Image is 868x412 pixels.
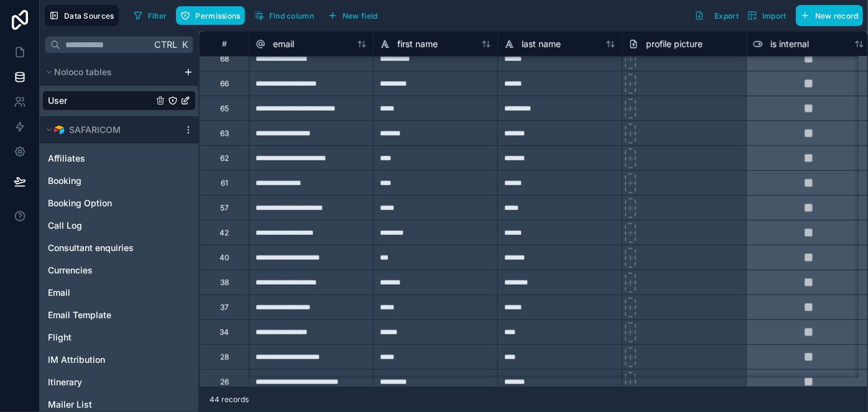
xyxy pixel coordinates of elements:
span: Export [714,11,739,21]
div: 34 [219,327,229,337]
span: Ctrl [153,37,178,52]
span: Import [762,11,787,21]
div: 62 [220,153,229,163]
div: 37 [220,303,229,313]
button: Permissions [176,6,244,25]
span: 44 records [210,395,249,405]
span: Find column [269,11,314,21]
div: 40 [219,253,229,263]
span: last name [522,38,561,50]
a: New record [791,5,863,26]
div: # [209,39,239,48]
div: 66 [220,79,229,89]
a: Permissions [176,6,249,25]
div: 61 [221,178,228,188]
span: New record [815,11,859,21]
div: 26 [220,377,229,387]
span: K [180,40,189,49]
div: 42 [219,228,229,238]
span: Data Sources [64,11,114,21]
button: Export [690,5,743,26]
span: is internal [770,38,809,50]
span: Permissions [195,11,240,21]
button: Import [743,5,791,26]
span: email [273,38,294,50]
div: 63 [220,129,229,139]
div: 68 [220,54,229,64]
button: Find column [250,6,318,25]
button: New field [323,6,382,25]
button: New record [796,5,863,26]
button: Data Sources [45,5,119,26]
span: Filter [148,11,167,21]
div: 28 [220,352,229,362]
div: 38 [220,278,229,288]
div: 65 [220,104,229,114]
button: Filter [129,6,172,25]
div: 57 [220,203,229,213]
span: first name [397,38,438,50]
span: profile picture [646,38,703,50]
span: New field [343,11,378,21]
